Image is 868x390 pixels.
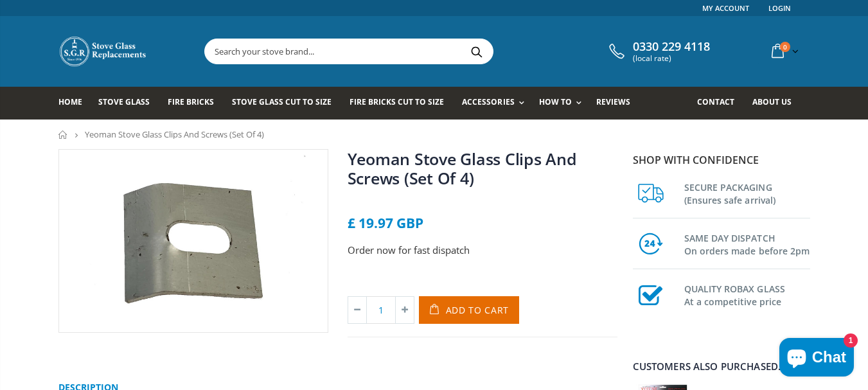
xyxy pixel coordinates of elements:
[684,229,810,258] h3: SAME DAY DISPATCH On orders made before 2pm
[98,96,150,107] span: Stove Glass
[350,87,454,120] a: Fire Bricks Cut To Size
[446,304,509,316] span: Add to Cart
[232,96,332,107] span: Stove Glass Cut To Size
[775,338,858,380] inbox-online-store-chat: Shopify online store chat
[752,87,801,120] a: About us
[766,39,801,64] a: 0
[752,96,792,107] span: About us
[348,214,423,232] span: £ 19.97 GBP
[168,87,224,120] a: Fire Bricks
[697,96,734,107] span: Contact
[633,40,710,54] span: 0330 229 4118
[633,362,810,371] div: Customers also purchased...
[462,87,530,120] a: Accessories
[606,40,710,63] a: 0330 229 4118 (local rate)
[348,243,617,258] p: Order now for fast dispatch
[463,39,492,64] button: Search
[205,39,637,64] input: Search your stove brand...
[633,152,810,168] p: Shop with confidence
[85,129,264,140] span: Yeoman Stove Glass Clips And Screws (Set Of 4)
[539,87,588,120] a: How To
[462,96,514,107] span: Accessories
[419,296,520,324] button: Add to Cart
[633,54,710,63] span: (local rate)
[58,96,82,107] span: Home
[58,130,68,139] a: Home
[350,96,444,107] span: Fire Bricks Cut To Size
[98,87,159,120] a: Stove Glass
[539,96,572,107] span: How To
[596,87,640,120] a: Reviews
[348,148,577,189] a: Yeoman Stove Glass Clips And Screws (Set Of 4)
[780,42,790,52] span: 0
[58,35,148,67] img: Stove Glass Replacement
[697,87,744,120] a: Contact
[59,150,328,332] img: glass-clip-and-screw-suitable-for-yeoman-stoves_800x_crop_center.webp
[58,87,92,120] a: Home
[168,96,214,107] span: Fire Bricks
[684,179,810,207] h3: SECURE PACKAGING (Ensures safe arrival)
[684,280,810,308] h3: QUALITY ROBAX GLASS At a competitive price
[596,96,630,107] span: Reviews
[232,87,341,120] a: Stove Glass Cut To Size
